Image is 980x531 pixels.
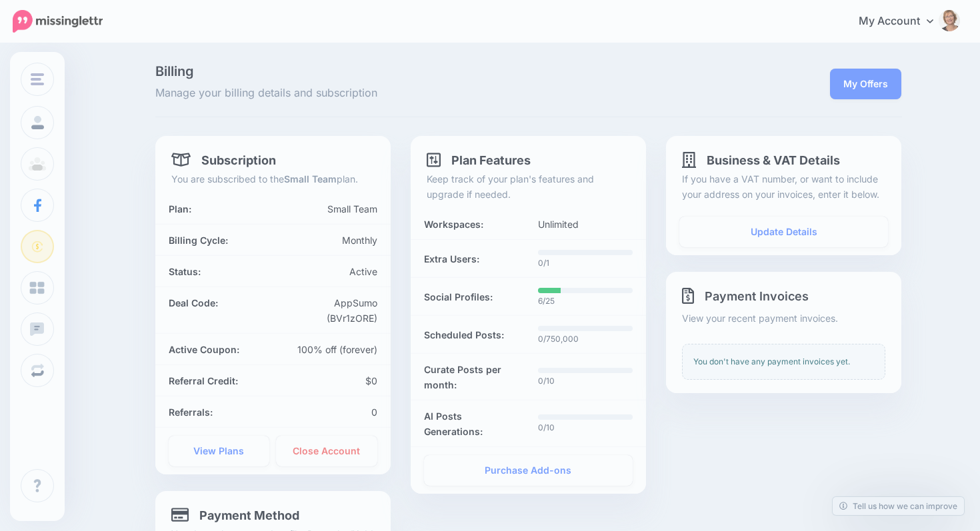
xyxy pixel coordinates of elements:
[682,310,885,326] p: View your recent payment invoices.
[682,288,885,304] h4: Payment Invoices
[273,233,387,248] div: Monthly
[845,5,960,38] a: My Account
[169,406,213,418] b: Referrals:
[538,374,633,388] p: 0/10
[169,235,228,246] b: Billing Cycle:
[424,289,493,304] b: Social Profiles:
[169,344,239,355] b: Active Coupon:
[169,297,218,308] b: Deal Code:
[528,217,643,232] div: Unlimited
[284,173,337,185] b: Small Team
[276,436,377,466] a: Close Account
[538,421,633,434] p: 0/10
[682,171,885,202] p: If you have a VAT number, or want to include your address on your invoices, enter it below.
[155,65,647,78] span: Billing
[833,497,964,515] a: Tell us how we can improve
[424,217,483,232] b: Workspaces:
[235,201,387,217] div: Small Team
[538,332,633,346] p: 0/750,000
[169,203,191,215] b: Plan:
[273,342,387,357] div: 100% off (forever)
[169,436,270,466] a: View Plans
[31,73,44,85] img: menu.png
[171,152,277,168] h4: Subscription
[538,294,633,308] p: 6/25
[424,362,519,392] b: Curate Posts per month:
[679,217,888,247] a: Update Details
[155,85,647,102] span: Manage your billing details and subscription
[682,344,885,380] div: You don't have any payment invoices yet.
[171,507,300,523] h4: Payment Method
[830,69,901,99] a: My Offers
[427,152,531,168] h4: Plan Features
[273,295,387,326] div: AppSumo (BVr1zORE)
[169,266,201,277] b: Status:
[424,455,633,486] a: Purchase Add-ons
[682,152,840,168] h4: Business & VAT Details
[424,408,519,439] b: AI Posts Generations:
[171,171,375,187] p: You are subscribed to the plan.
[424,327,504,342] b: Scheduled Posts:
[371,406,377,418] span: 0
[13,10,103,33] img: Missinglettr
[169,375,238,386] b: Referral Credit:
[424,251,479,266] b: Extra Users:
[273,264,387,279] div: Active
[427,171,630,202] p: Keep track of your plan's features and upgrade if needed.
[273,373,387,388] div: $0
[538,257,633,270] p: 0/1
